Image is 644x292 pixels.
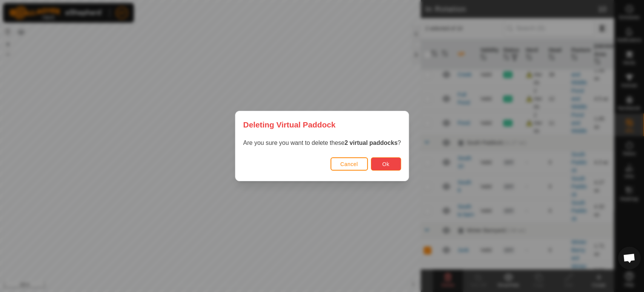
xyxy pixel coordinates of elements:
span: Cancel [340,161,358,167]
strong: 2 virtual paddocks [344,140,398,146]
button: Cancel [330,157,368,171]
button: Ok [371,157,401,171]
div: Open chat [618,247,641,269]
span: Ok [382,161,389,167]
span: Are you sure you want to delete these ? [243,140,401,146]
span: Deleting Virtual Paddock [243,119,335,130]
